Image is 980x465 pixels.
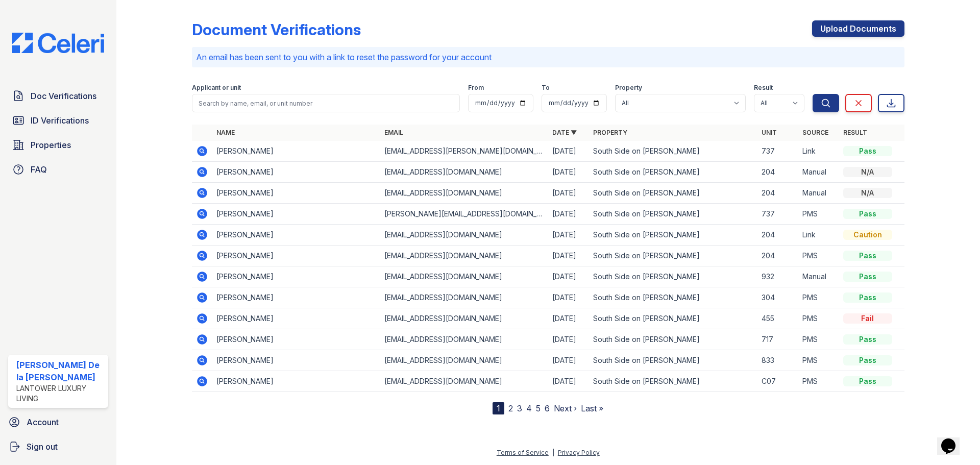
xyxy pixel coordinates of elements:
[31,139,71,151] span: Properties
[212,266,380,287] td: [PERSON_NAME]
[843,146,892,156] div: Pass
[798,287,839,308] td: PMS
[493,402,504,414] div: 1
[380,246,548,266] td: [EMAIL_ADDRESS][DOMAIN_NAME]
[212,141,380,162] td: [PERSON_NAME]
[843,188,892,198] div: N/A
[554,403,577,413] a: Next ›
[380,183,548,204] td: [EMAIL_ADDRESS][DOMAIN_NAME]
[798,246,839,266] td: PMS
[4,33,112,53] img: CE_Logo_Blue-a8612792a0a2168367f1c8372b55b34899dd931a85d93a1a3d3e32e68fde9ad4.png
[548,162,589,183] td: [DATE]
[589,350,757,371] td: South Side on [PERSON_NAME]
[27,416,59,428] span: Account
[552,449,554,456] div: |
[548,246,589,266] td: [DATE]
[8,110,108,131] a: ID Verifications
[212,308,380,329] td: [PERSON_NAME]
[552,129,577,136] a: Date ▼
[757,308,798,329] td: 455
[757,371,798,392] td: C07
[798,183,839,204] td: Manual
[843,376,892,386] div: Pass
[593,129,627,136] a: Property
[380,329,548,350] td: [EMAIL_ADDRESS][DOMAIN_NAME]
[798,329,839,350] td: PMS
[548,371,589,392] td: [DATE]
[589,162,757,183] td: South Side on [PERSON_NAME]
[589,183,757,204] td: South Side on [PERSON_NAME]
[548,266,589,287] td: [DATE]
[757,225,798,246] td: 204
[216,129,235,136] a: Name
[27,440,58,453] span: Sign out
[757,266,798,287] td: 932
[548,350,589,371] td: [DATE]
[589,204,757,225] td: South Side on [PERSON_NAME]
[4,412,112,432] a: Account
[517,403,522,413] a: 3
[589,141,757,162] td: South Side on [PERSON_NAME]
[212,287,380,308] td: [PERSON_NAME]
[812,20,904,37] a: Upload Documents
[589,371,757,392] td: South Side on [PERSON_NAME]
[798,266,839,287] td: Manual
[548,141,589,162] td: [DATE]
[802,129,828,136] a: Source
[380,371,548,392] td: [EMAIL_ADDRESS][DOMAIN_NAME]
[589,329,757,350] td: South Side on [PERSON_NAME]
[757,204,798,225] td: 737
[548,329,589,350] td: [DATE]
[545,403,550,413] a: 6
[843,313,892,324] div: Fail
[192,20,361,39] div: Document Verifications
[212,246,380,266] td: [PERSON_NAME]
[16,359,104,383] div: [PERSON_NAME] De la [PERSON_NAME]
[196,51,900,63] p: An email has been sent to you with a link to reset the password for your account
[192,94,460,112] input: Search by name, email, or unit number
[757,329,798,350] td: 717
[212,162,380,183] td: [PERSON_NAME]
[754,84,773,92] label: Result
[548,287,589,308] td: [DATE]
[798,225,839,246] td: Link
[8,135,108,155] a: Properties
[615,84,642,92] label: Property
[31,163,47,176] span: FAQ
[843,209,892,219] div: Pass
[937,424,970,455] iframe: chat widget
[212,329,380,350] td: [PERSON_NAME]
[4,436,112,457] a: Sign out
[798,204,839,225] td: PMS
[798,350,839,371] td: PMS
[558,449,600,456] a: Privacy Policy
[212,350,380,371] td: [PERSON_NAME]
[380,141,548,162] td: [EMAIL_ADDRESS][PERSON_NAME][DOMAIN_NAME]
[589,225,757,246] td: South Side on [PERSON_NAME]
[548,225,589,246] td: [DATE]
[526,403,532,413] a: 4
[843,167,892,177] div: N/A
[508,403,513,413] a: 2
[380,204,548,225] td: [PERSON_NAME][EMAIL_ADDRESS][DOMAIN_NAME]
[589,308,757,329] td: South Side on [PERSON_NAME]
[762,129,777,136] a: Unit
[380,162,548,183] td: [EMAIL_ADDRESS][DOMAIN_NAME]
[16,383,104,404] div: Lantower Luxury Living
[548,308,589,329] td: [DATE]
[380,225,548,246] td: [EMAIL_ADDRESS][DOMAIN_NAME]
[384,129,403,136] a: Email
[757,287,798,308] td: 304
[380,266,548,287] td: [EMAIL_ADDRESS][DOMAIN_NAME]
[589,287,757,308] td: South Side on [PERSON_NAME]
[589,246,757,266] td: South Side on [PERSON_NAME]
[548,204,589,225] td: [DATE]
[757,141,798,162] td: 737
[380,308,548,329] td: [EMAIL_ADDRESS][DOMAIN_NAME]
[548,183,589,204] td: [DATE]
[843,129,867,136] a: Result
[843,334,892,345] div: Pass
[192,84,241,92] label: Applicant or unit
[798,162,839,183] td: Manual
